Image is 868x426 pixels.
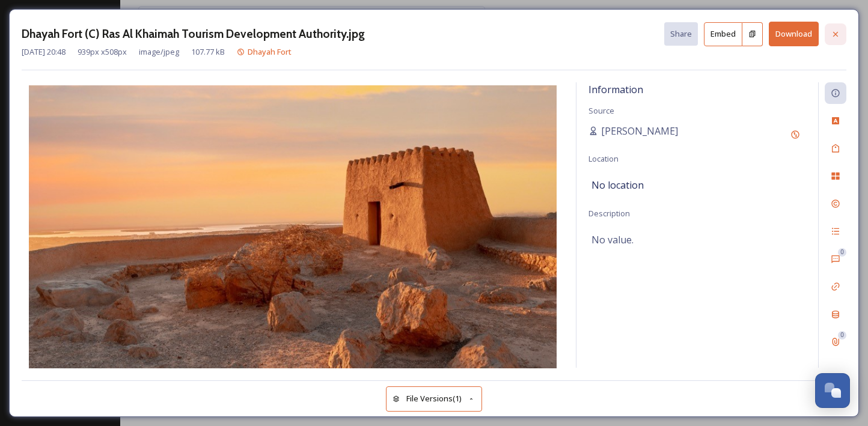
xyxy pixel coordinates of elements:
button: Open Chat [815,373,850,408]
span: 939 px x 508 px [78,46,127,58]
div: 0 [838,248,846,257]
span: Information [588,83,643,96]
button: Download [769,22,819,46]
button: File Versions(1) [386,386,482,411]
img: Dhayah%20Fort%20%28C%29%20Ras%20Al%20Khaimah%20Tourism%20Development%20Authority.jpg [22,85,564,371]
span: Source [588,105,614,116]
button: Embed [704,22,742,46]
span: [DATE] 20:48 [22,46,66,58]
span: Location [588,153,619,164]
span: image/jpeg [139,46,179,58]
div: 0 [838,331,846,339]
span: Dhayah Fort [248,46,292,57]
span: Description [588,208,630,219]
span: 107.77 kB [191,46,225,58]
h3: Dhayah Fort (C) Ras Al Khaimah Tourism Development Authority.jpg [22,25,365,43]
span: No value. [591,233,634,247]
button: Share [664,22,698,46]
span: [PERSON_NAME] [601,124,678,138]
span: No location [591,178,644,192]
